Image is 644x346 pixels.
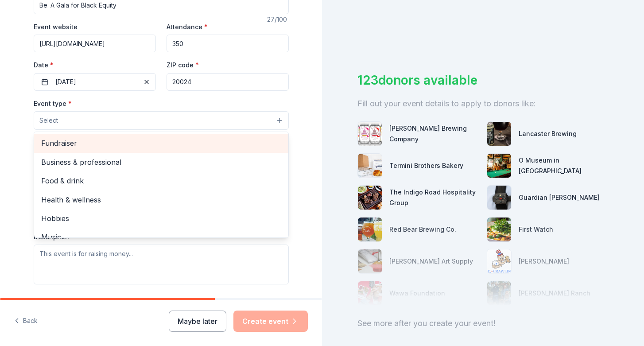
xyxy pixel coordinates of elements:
[41,175,281,187] span: Food & drink
[41,194,281,206] span: Health & wellness
[34,132,289,238] div: Select
[41,213,281,224] span: Hobbies
[39,115,58,126] span: Select
[34,111,289,130] button: Select
[41,156,281,168] span: Business & professional
[41,137,281,149] span: Fundraiser
[41,231,281,243] span: Music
